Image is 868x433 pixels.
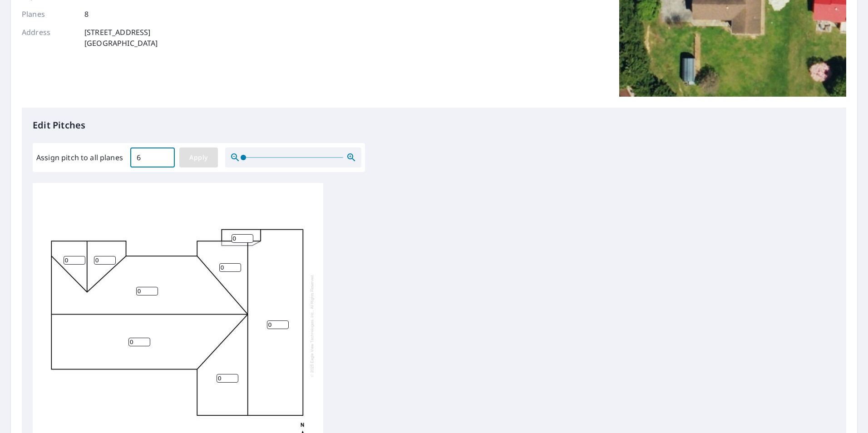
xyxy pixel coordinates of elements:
[22,27,76,49] p: Address
[179,148,218,167] button: Apply
[22,9,76,20] p: Planes
[84,9,89,20] p: 8
[187,152,211,163] span: Apply
[33,118,835,132] p: Edit Pitches
[130,145,175,170] input: 00.0
[36,152,123,163] label: Assign pitch to all planes
[84,27,158,49] p: [STREET_ADDRESS] [GEOGRAPHIC_DATA]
